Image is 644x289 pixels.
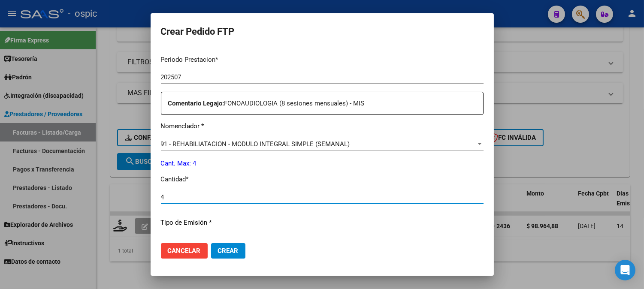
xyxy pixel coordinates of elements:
[161,140,350,148] span: 91 - REHABILIATACION - MODULO INTEGRAL SIMPLE (SEMANAL)
[161,55,484,65] p: Periodo Prestacion
[211,243,245,259] button: Crear
[161,175,484,184] p: Cantidad
[161,218,484,228] p: Tipo de Emisión *
[161,243,208,259] button: Cancelar
[168,99,224,107] strong: Comentario Legajo:
[218,247,239,255] span: Crear
[161,24,484,40] h2: Crear Pedido FTP
[168,99,483,108] p: FONOAUDIOLOGIA (8 sesiones mensuales) - MIS
[161,121,484,131] p: Nomenclador *
[161,159,484,169] p: Cant. Max: 4
[615,260,635,280] div: Open Intercom Messenger
[168,247,201,255] span: Cancelar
